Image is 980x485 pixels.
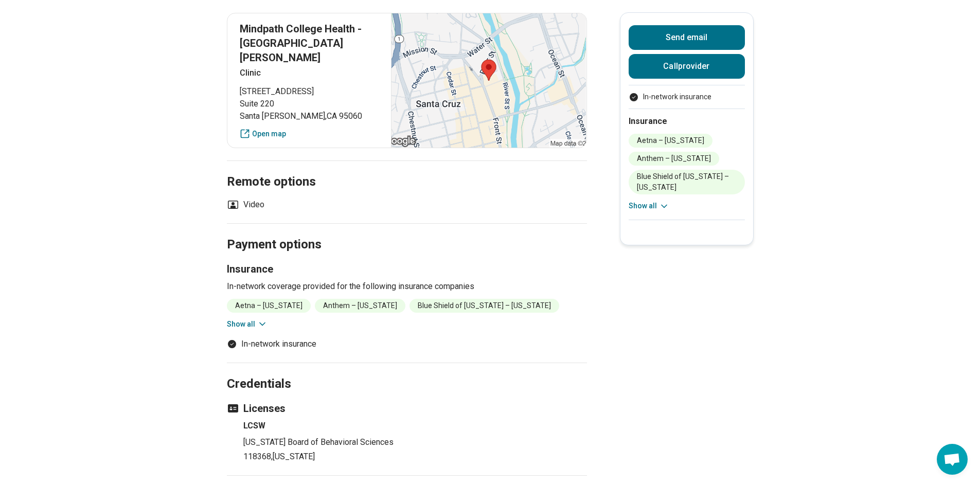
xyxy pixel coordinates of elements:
[629,54,745,79] button: Callprovider
[240,22,379,65] p: Mindpath College Health - [GEOGRAPHIC_DATA][PERSON_NAME]
[227,280,587,293] p: In-network coverage provided for the following insurance companies
[227,299,311,313] li: Aetna – [US_STATE]
[271,452,315,461] span: , [US_STATE]
[629,201,669,211] button: Show all
[240,67,379,79] p: Clinic
[227,338,587,350] li: In-network insurance
[629,92,745,102] li: In-network insurance
[315,299,405,313] li: Anthem – [US_STATE]
[227,199,264,211] li: Video
[227,211,587,254] h2: Payment options
[629,92,745,102] ul: Payment options
[227,319,268,330] button: Show all
[629,25,745,50] button: Send email
[240,110,379,122] span: Santa [PERSON_NAME] , CA 95060
[227,262,587,276] h3: Insurance
[409,299,559,313] li: Blue Shield of [US_STATE] – [US_STATE]
[243,436,587,448] p: [US_STATE] Board of Behavioral Sciences
[240,129,379,139] a: Open map
[240,98,379,110] span: Suite 220
[227,351,587,393] h2: Credentials
[629,152,719,166] li: Anthem – [US_STATE]
[227,149,587,191] h2: Remote options
[629,134,712,148] li: Aetna – [US_STATE]
[243,451,587,463] p: 118368
[629,115,745,128] h2: Insurance
[227,338,587,350] ul: Payment options
[227,401,587,416] h3: Licenses
[629,170,745,194] li: Blue Shield of [US_STATE] – [US_STATE]
[240,85,379,98] span: [STREET_ADDRESS]
[243,420,587,432] h4: LCSW
[937,444,968,475] div: Open chat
